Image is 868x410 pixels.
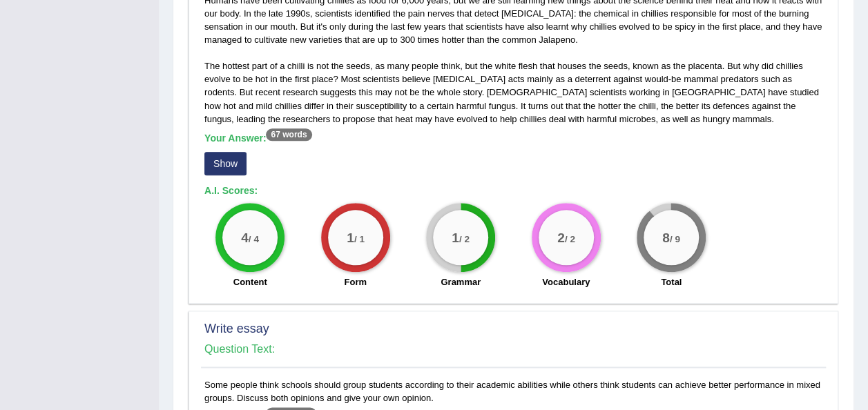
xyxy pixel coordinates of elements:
[347,230,354,245] big: 1
[542,275,590,289] label: Vocabulary
[204,133,312,144] b: Your Answer:
[266,128,311,141] sup: 67 words
[564,234,575,244] small: / 2
[204,343,822,355] h4: Question Text:
[670,234,680,244] small: / 9
[241,230,249,245] big: 4
[557,230,565,245] big: 2
[204,322,822,336] h2: Write essay
[233,275,267,289] label: Content
[204,185,258,196] b: A.I. Scores:
[459,234,470,244] small: / 2
[354,234,364,244] small: / 1
[662,230,670,245] big: 8
[441,275,481,289] label: Grammar
[661,275,682,289] label: Total
[452,230,459,245] big: 1
[204,152,247,175] button: Show
[249,234,259,244] small: / 4
[344,275,367,289] label: Form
